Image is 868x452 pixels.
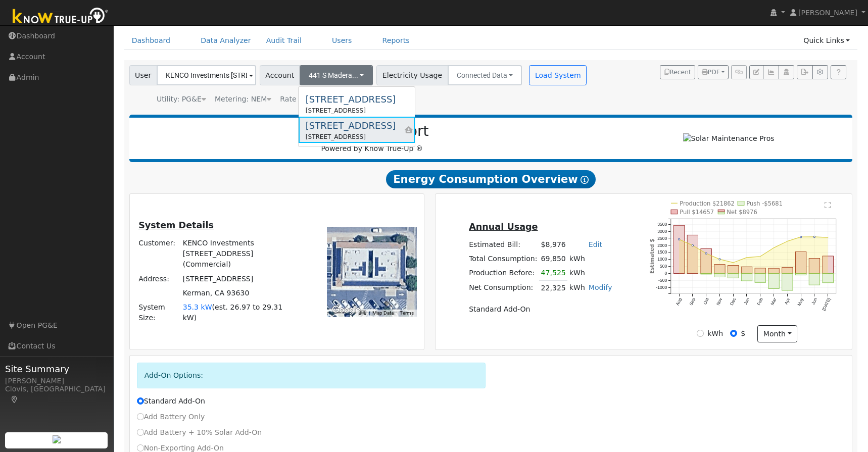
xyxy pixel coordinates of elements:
[810,297,818,306] text: Jun
[386,170,595,188] span: Energy Consumption Overview
[567,252,614,266] td: kWh
[376,65,448,85] span: Electricity Usage
[756,297,764,306] text: Feb
[757,325,797,342] button: month
[467,302,614,316] td: Standard Add-On
[648,239,654,274] text: Estimated $
[129,65,157,85] span: User
[673,225,684,273] rect: onclick=""
[823,274,833,283] rect: onclick=""
[539,266,567,281] td: 47,525
[822,297,832,312] text: [DATE]
[779,65,794,79] button: Login As
[796,274,806,275] rect: onclick=""
[705,253,707,254] circle: onclick=""
[827,237,829,238] circle: onclick=""
[300,65,373,85] button: 441 S Madera...
[809,274,819,285] rect: onclick=""
[727,209,757,216] text: Net $8976
[714,265,725,274] rect: onclick=""
[589,283,612,291] a: Modify
[729,297,737,307] text: Dec
[137,397,144,405] input: Standard Add-On
[759,256,761,257] circle: onclick=""
[823,256,833,274] rect: onclick=""
[657,257,667,262] text: 1000
[719,259,720,260] circle: onclick=""
[53,435,61,443] img: retrieve
[194,314,197,322] span: )
[567,281,587,295] td: kWh
[589,240,602,248] a: Edit
[812,65,828,79] button: Settings
[183,303,212,311] span: 35.3 kW
[680,209,714,216] text: Pull $14657
[797,65,812,79] button: Export Interval Data
[741,328,745,339] label: $
[5,384,108,405] div: Clovis, [GEOGRAPHIC_DATA]
[688,297,696,306] text: Sep
[787,240,788,242] circle: onclick=""
[701,249,711,274] rect: onclick=""
[800,236,802,238] circle: onclick=""
[702,297,710,306] text: Oct
[448,65,522,85] button: Connected Data
[137,444,144,451] input: Non-Exporting Add-On
[567,266,587,281] td: kWh
[137,429,144,436] input: Add Battery + 10% Solar Add-On
[467,252,539,266] td: Total Consumption:
[259,31,309,50] a: Audit Trail
[657,229,667,234] text: 3000
[134,123,610,154] div: Powered by Know True-Up ®
[469,222,538,232] u: Annual Usage
[539,252,567,266] td: 69,850
[741,267,752,273] rect: onclick=""
[660,65,695,79] button: Recent
[768,274,779,289] rect: onclick=""
[715,297,724,307] text: Nov
[137,412,205,422] label: Add Battery Only
[5,362,108,376] span: Site Summary
[697,330,704,337] input: kWh
[181,236,296,272] td: KENCO Investments [STREET_ADDRESS] (Commercial)
[306,92,396,106] div: [STREET_ADDRESS]
[157,94,206,105] div: Utility: PG&E
[260,65,300,85] span: Account
[181,300,296,325] td: System Size
[784,297,791,305] text: Apr
[657,243,667,248] text: 2000
[714,274,725,277] rect: onclick=""
[825,202,831,209] text: 
[10,395,19,404] a: Map
[529,65,587,85] button: Load System
[137,272,181,286] td: Address:
[733,262,734,263] circle: onclick=""
[755,268,765,274] rect: onclick=""
[359,310,366,317] button: Keyboard shortcuts
[746,257,747,258] circle: onclick=""
[769,297,777,306] text: Mar
[193,31,259,50] a: Data Analyzer
[309,71,358,79] span: 441 S Madera...
[657,250,667,255] text: 1500
[181,286,296,300] td: Kerman, CA 93630
[324,31,360,50] a: Users
[280,95,352,103] span: Alias: B10S
[702,69,720,76] span: PDF
[687,235,698,273] rect: onclick=""
[656,285,667,290] text: -1000
[746,200,783,207] text: Push -$5681
[674,297,683,306] text: Aug
[728,274,738,278] rect: onclick=""
[137,413,144,420] input: Add Battery Only
[581,176,589,184] i: Show Help
[467,266,539,281] td: Production Before:
[329,304,363,317] img: Google
[467,281,539,295] td: Net Consumption:
[138,220,214,230] u: System Details
[8,6,114,28] img: Know True-Up
[539,281,567,295] td: 22,325
[797,297,805,307] text: May
[372,310,394,317] button: Map Data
